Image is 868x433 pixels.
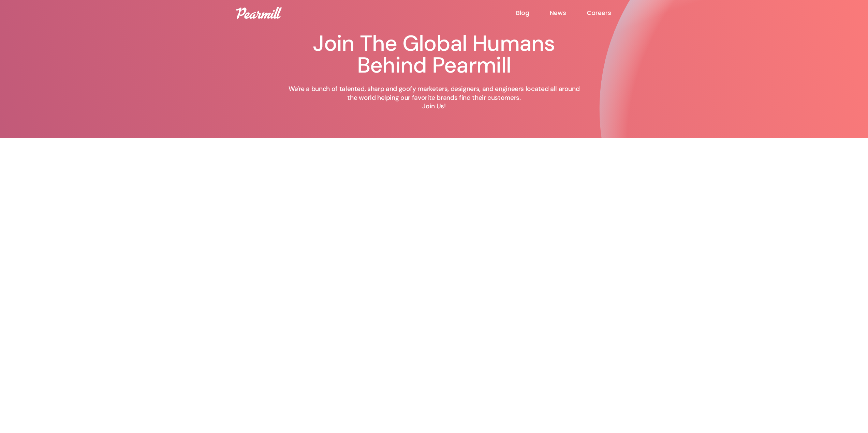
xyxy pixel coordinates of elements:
a: News [550,9,587,17]
a: Careers [587,9,632,17]
p: We're a bunch of talented, sharp and goofy marketers, designers, and engineers located all around... [284,84,584,111]
a: Blog [516,9,550,17]
img: Pearmill logo [236,7,282,19]
h1: Join The Global Humans Behind Pearmill [284,33,584,76]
